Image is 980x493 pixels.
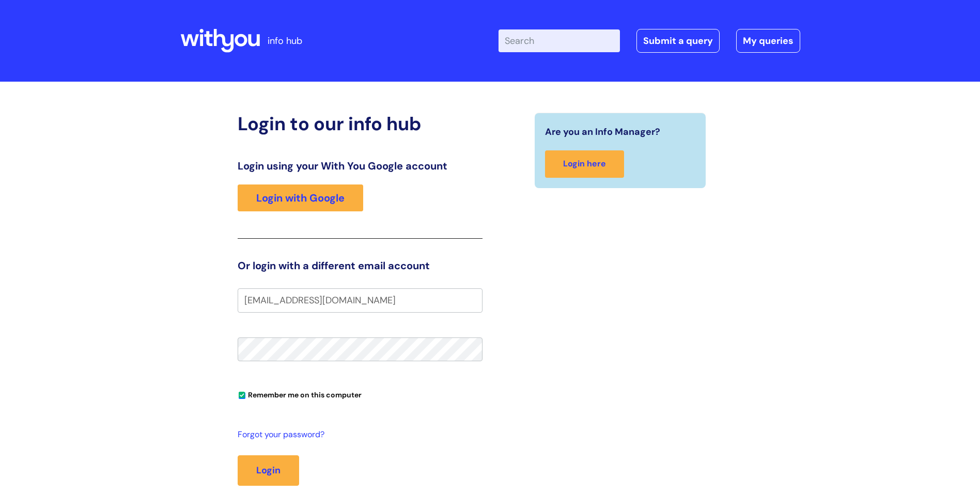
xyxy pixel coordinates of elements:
a: Submit a query [636,29,720,53]
p: info hub [268,33,302,49]
h2: Login to our info hub [238,113,483,135]
a: My queries [736,29,800,53]
a: Forgot your password? [238,427,477,442]
label: Remember me on this computer [238,388,362,399]
a: Login here [545,150,624,178]
div: You can uncheck this option if you're logging in from a shared device [238,386,483,403]
h3: Or login with a different email account [238,259,483,272]
input: Your e-mail address [238,288,483,312]
h3: Login using your With You Google account [238,160,483,172]
a: Login with Google [238,184,363,211]
input: Remember me on this computer [239,392,245,399]
button: Login [238,455,299,485]
span: Are you an Info Manager? [545,124,660,140]
input: Search [499,29,620,52]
